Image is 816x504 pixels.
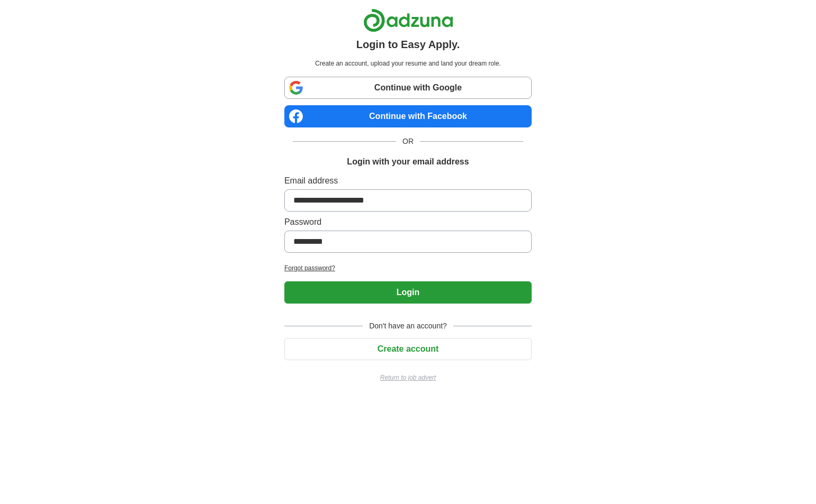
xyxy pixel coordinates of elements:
h1: Login with your email address [347,155,469,168]
p: Create an account, upload your resume and land your dream role. [286,59,530,68]
a: Forgot password? [284,263,532,273]
label: Password [284,216,532,228]
label: Email address [284,175,532,187]
a: Continue with Facebook [284,105,532,127]
h1: Login to Easy Apply. [356,36,460,52]
button: Create account [284,338,532,360]
img: Adzuna logo [363,8,453,32]
button: Login [284,281,532,304]
a: Create account [284,344,532,353]
a: Continue with Google [284,77,532,99]
span: OR [396,136,420,147]
a: Return to job advert [284,373,532,382]
span: Don't have an account? [363,320,453,332]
